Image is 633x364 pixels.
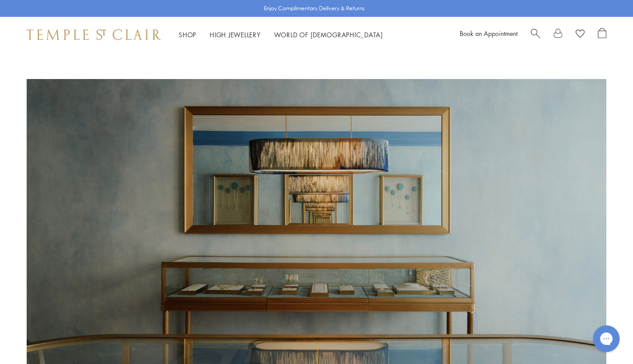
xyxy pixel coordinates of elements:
a: World of [DEMOGRAPHIC_DATA]World of [DEMOGRAPHIC_DATA] [274,30,383,39]
nav: Main navigation [179,29,383,40]
a: Book an Appointment [460,29,518,38]
p: Enjoy Complimentary Delivery & Returns [264,4,365,13]
a: ShopShop [179,30,196,39]
iframe: Gorgias live chat messenger [589,322,624,355]
a: View Wishlist [576,28,585,41]
a: High JewelleryHigh Jewellery [210,30,261,39]
img: Temple St. Clair [27,29,161,40]
a: Search [531,28,540,41]
a: Open Shopping Bag [598,28,606,41]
